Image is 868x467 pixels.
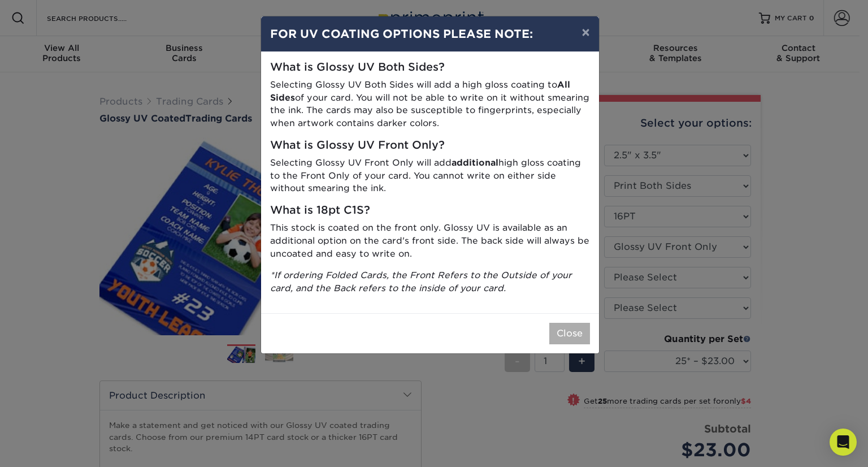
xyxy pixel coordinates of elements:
h5: What is 18pt C1S? [270,204,590,217]
strong: additional [452,157,498,168]
h4: FOR UV COATING OPTIONS PLEASE NOTE: [270,25,590,42]
div: Open Intercom Messenger [830,429,857,456]
button: × [572,16,598,48]
p: Selecting Glossy UV Both Sides will add a high gloss coating to of your card. You will not be abl... [270,79,590,130]
i: *If ordering Folded Cards, the Front Refers to the Outside of your card, and the Back refers to t... [270,270,572,293]
h5: What is Glossy UV Front Only? [270,139,590,152]
button: Close [549,323,590,344]
strong: All Sides [270,79,570,103]
p: Selecting Glossy UV Front Only will add high gloss coating to the Front Only of your card. You ca... [270,157,590,195]
p: This stock is coated on the front only. Glossy UV is available as an additional option on the car... [270,222,590,260]
h5: What is Glossy UV Both Sides? [270,61,590,74]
